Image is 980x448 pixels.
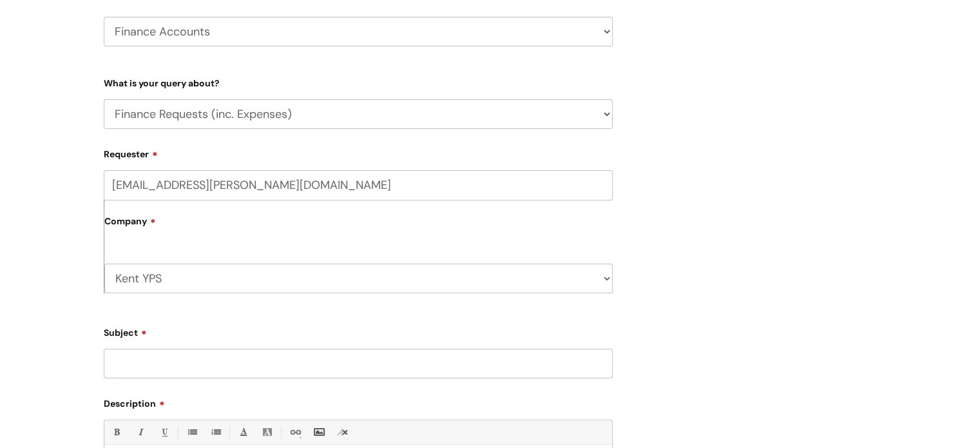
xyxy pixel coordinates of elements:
label: Company [104,211,613,240]
input: Email [104,170,613,200]
a: 1. Ordered List (Ctrl-Shift-8) [207,424,224,440]
a: Underline(Ctrl-U) [156,424,172,440]
a: Link [287,424,303,440]
label: What is your query about? [104,75,613,89]
a: Insert Image... [311,424,327,440]
label: Description [104,394,613,409]
a: Font Color [235,424,251,440]
a: Bold (Ctrl-B) [108,424,124,440]
a: Back Color [259,424,275,440]
a: • Unordered List (Ctrl-Shift-7) [184,424,200,440]
a: Italic (Ctrl-I) [132,424,148,440]
label: Requester [104,144,613,160]
label: Subject [104,323,613,338]
a: Remove formatting (Ctrl-\) [334,424,351,440]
